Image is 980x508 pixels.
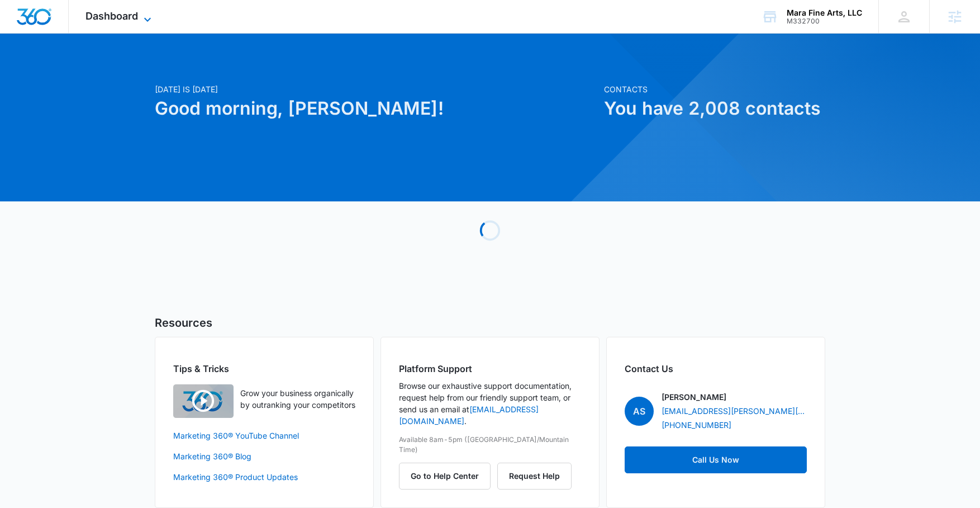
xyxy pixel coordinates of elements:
[173,362,355,375] h2: Tips & Tricks
[31,18,55,27] div: v 4.0.25
[625,362,807,375] h2: Contact Us
[240,387,355,411] p: Grow your business organically by outranking your competitors
[662,405,807,417] a: [EMAIL_ADDRESS][PERSON_NAME][DOMAIN_NAME]
[30,65,39,74] img: tab_domain_overview_orange.svg
[604,83,825,95] p: Contacts
[662,391,726,403] p: [PERSON_NAME]
[662,419,731,431] a: [PHONE_NUMBER]
[173,450,355,462] a: Marketing 360® Blog
[497,471,572,481] a: Request Help
[625,397,654,426] span: AS
[787,8,862,17] div: account name
[155,83,597,95] p: [DATE] is [DATE]
[85,10,138,22] span: Dashboard
[155,314,825,331] h5: Resources
[625,446,807,473] a: Call Us Now
[604,95,825,122] h1: You have 2,008 contacts
[155,95,597,122] h1: Good morning, [PERSON_NAME]!
[399,362,581,375] h2: Platform Support
[497,463,572,490] button: Request Help
[173,471,355,483] a: Marketing 360® Product Updates
[18,18,27,27] img: logo_orange.svg
[111,65,120,74] img: tab_keywords_by_traffic_grey.svg
[399,380,581,427] p: Browse our exhaustive support documentation, request help from our friendly support team, or send...
[399,471,497,481] a: Go to Help Center
[399,435,581,455] p: Available 8am-5pm ([GEOGRAPHIC_DATA]/Mountain Time)
[399,463,491,490] button: Go to Help Center
[123,66,188,73] div: Keywords by Traffic
[42,66,100,73] div: Domain Overview
[173,430,355,441] a: Marketing 360® YouTube Channel
[787,17,862,25] div: account id
[173,384,234,418] img: Quick Overview Video
[18,29,27,38] img: website_grey.svg
[29,29,123,38] div: Domain: [DOMAIN_NAME]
